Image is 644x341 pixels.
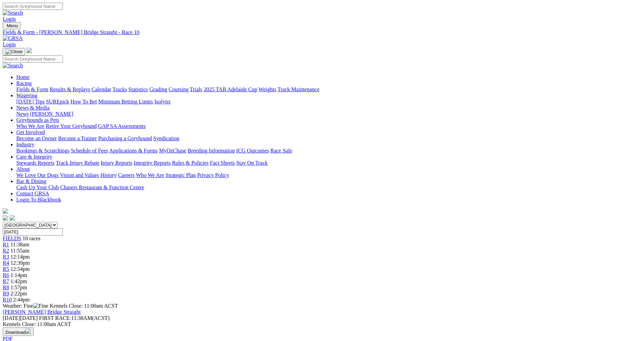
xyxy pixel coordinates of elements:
span: 2:44pm [13,297,30,303]
a: Breeding Information [188,148,235,153]
a: 2025 TAB Adelaide Cup [204,86,257,92]
a: How To Bet [71,99,97,104]
a: Cash Up Your Club [16,184,59,190]
a: Become a Trainer [58,135,97,141]
a: Weights [259,86,276,92]
div: Get Involved [16,135,641,142]
a: Contact GRSA [16,191,49,196]
a: Race Safe [270,148,292,153]
a: Stay On Track [236,160,267,166]
a: Racing [16,80,32,86]
input: Search [3,55,63,63]
div: Industry [16,148,641,154]
span: 12:54pm [11,266,30,272]
a: [DATE] Tips [16,99,45,104]
a: Track Injury Rebate [56,160,99,166]
img: facebook.svg [3,215,8,221]
span: 2:22pm [11,291,27,296]
a: Integrity Reports [134,160,171,166]
a: Privacy Policy [197,172,229,178]
a: R9 [3,291,9,296]
a: R8 [3,285,9,290]
a: SUREpick [46,99,69,104]
a: Injury Reports [101,160,132,166]
span: R7 [3,278,9,284]
img: Search [3,63,23,69]
a: Bar & Dining [16,178,46,184]
img: Search [3,10,23,16]
img: GRSA [3,35,23,42]
input: Search [3,3,63,10]
a: R1 [3,242,9,247]
a: Calendar [91,86,111,92]
a: We Love Our Dogs [16,172,58,178]
a: Who We Are [136,172,164,178]
a: Chasers Restaurant & Function Centre [60,184,144,190]
img: download.svg [25,328,31,334]
a: R2 [3,248,9,254]
span: 12:39pm [11,260,30,266]
img: twitter.svg [10,215,15,221]
img: Close [5,49,22,54]
span: 12:14pm [11,254,30,260]
span: Kennels Close: 11:00am ACST [50,303,118,309]
button: Download [3,327,34,336]
a: Home [16,74,30,80]
a: Tracks [112,86,127,92]
span: 1:14pm [11,272,27,278]
a: Rules & Policies [172,160,209,166]
span: 11:38am [11,242,29,247]
a: Who We Are [16,123,45,129]
span: 1:42pm [11,278,27,284]
button: Toggle navigation [3,48,25,55]
div: Care & Integrity [16,160,641,166]
a: MyOzChase [159,148,186,153]
a: Login [3,16,16,22]
a: R10 [3,297,12,303]
a: R5 [3,266,9,272]
a: Industry [16,142,34,147]
span: Weather: Fine [3,303,50,309]
a: R3 [3,254,9,260]
span: [DATE] [3,315,20,321]
a: Login To Blackbook [16,197,61,202]
a: News [16,111,29,117]
a: R4 [3,260,9,266]
a: Care & Integrity [16,154,52,160]
a: Greyhounds as Pets [16,117,59,123]
span: 11:38AM(ACST) [39,315,110,321]
a: Syndication [153,135,179,141]
span: Menu [7,23,18,28]
div: Racing [16,86,641,93]
a: [PERSON_NAME] [30,111,73,117]
a: Get Involved [16,129,45,135]
a: Isolynx [154,99,171,104]
span: FIELDS [3,236,21,241]
a: Fields & Form [16,86,48,92]
a: ICG Outcomes [236,148,269,153]
img: logo-grsa-white.png [3,208,8,214]
button: Toggle navigation [3,22,21,29]
div: Kennels Close: 11:00am ACST [3,321,641,327]
img: logo-grsa-white.png [27,48,32,53]
span: 1:57pm [11,285,27,290]
a: Retire Your Greyhound [46,123,97,129]
a: Fields & Form - [PERSON_NAME] Bridge Straight - Race 10 [3,29,641,35]
a: News & Media [16,105,50,111]
input: Select date [3,228,63,236]
a: Trials [190,86,202,92]
a: Results & Replays [50,86,90,92]
a: Vision and Values [60,172,99,178]
a: Careers [118,172,135,178]
a: Schedule of Fees [71,148,108,153]
a: Wagering [16,93,37,98]
a: Purchasing a Greyhound [98,135,152,141]
a: GAP SA Assessments [98,123,146,129]
a: [PERSON_NAME] Bridge Straight [3,309,81,315]
a: R6 [3,272,9,278]
span: [DATE] [3,315,38,321]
